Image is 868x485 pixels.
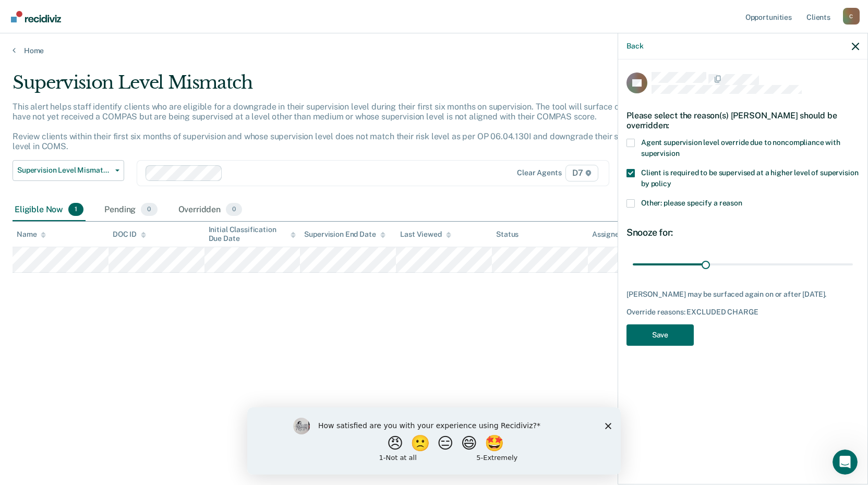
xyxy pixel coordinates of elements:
div: Name [17,230,46,239]
p: This alert helps staff identify clients who are eligible for a downgrade in their supervision lev... [13,102,657,152]
div: Status [496,230,519,239]
span: 1 [68,203,83,216]
div: DOC ID [113,230,146,239]
div: Clear agents [517,168,561,177]
a: Home [13,46,855,55]
div: Supervision End Date [304,230,385,239]
span: Supervision Level Mismatch [17,166,111,175]
div: C [843,8,860,25]
div: Assigned to [592,230,641,239]
button: Back [626,42,643,51]
div: Initial Classification Due Date [209,225,296,243]
span: 0 [226,203,242,216]
div: Override reasons: EXCLUDED CHARGE [626,308,859,317]
div: Snooze for: [626,227,859,238]
button: Save [626,324,694,346]
iframe: Survey by Kim from Recidiviz [247,407,621,475]
div: [PERSON_NAME] may be surfaced again on or after [DATE]. [626,290,859,299]
div: Pending [102,199,159,222]
span: 0 [141,203,157,216]
div: Supervision Level Mismatch [13,72,664,102]
img: Recidiviz [11,11,61,22]
span: Client is required to be supervised at a higher level of supervision by policy [641,168,858,188]
span: D7 [565,165,598,181]
iframe: Intercom live chat [833,450,858,475]
div: Overridden [176,199,245,222]
div: Please select the reason(s) [PERSON_NAME] should be overridden: [626,102,859,139]
div: Eligible Now [13,199,86,222]
button: Profile dropdown button [843,8,860,25]
span: Other: please specify a reason [641,199,742,207]
div: Last Viewed [400,230,451,239]
span: Agent supervision level override due to noncompliance with supervision [641,138,840,157]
